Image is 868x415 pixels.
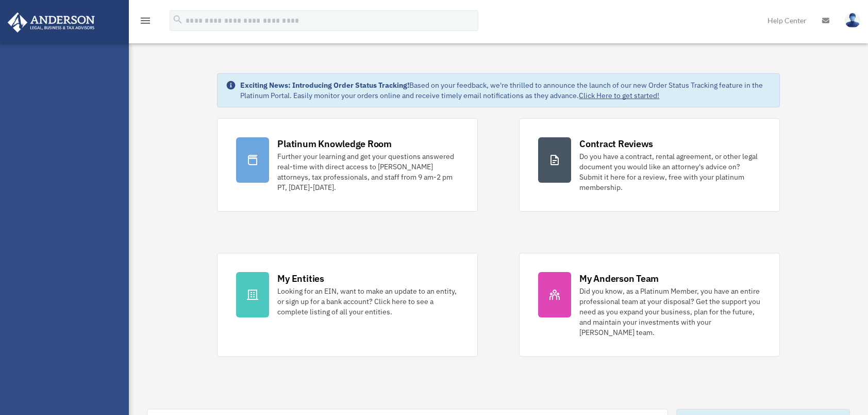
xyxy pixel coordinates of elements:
div: Platinum Knowledge Room [277,137,392,150]
div: Do you have a contract, rental agreement, or other legal document you would like an attorney's ad... [579,151,761,193]
a: menu [139,18,152,27]
a: Contract Reviews Do you have a contract, rental agreement, or other legal document you would like... [519,118,780,212]
a: My Anderson Team Did you know, as a Platinum Member, you have an entire professional team at your... [519,253,780,357]
div: My Entities [277,272,324,285]
a: My Entities Looking for an EIN, want to make an update to an entity, or sign up for a bank accoun... [217,253,478,357]
a: Click Here to get started! [579,91,659,100]
img: Anderson Advisors Platinum Portal [5,12,98,33]
div: Looking for an EIN, want to make an update to an entity, or sign up for a bank account? Click her... [277,286,459,317]
div: Did you know, as a Platinum Member, you have an entire professional team at your disposal? Get th... [579,286,761,338]
strong: Exciting News: Introducing Order Status Tracking! [240,81,409,90]
i: menu [139,14,152,27]
i: search [172,14,183,25]
a: Platinum Knowledge Room Further your learning and get your questions answered real-time with dire... [217,118,478,212]
div: My Anderson Team [579,272,659,285]
img: User Pic [845,13,860,28]
div: Contract Reviews [579,137,653,150]
div: Further your learning and get your questions answered real-time with direct access to [PERSON_NAM... [277,151,459,193]
div: Based on your feedback, we're thrilled to announce the launch of our new Order Status Tracking fe... [240,80,771,101]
